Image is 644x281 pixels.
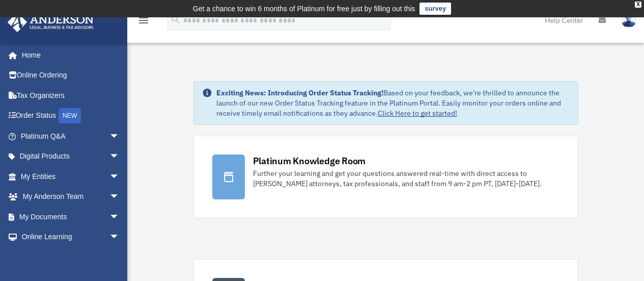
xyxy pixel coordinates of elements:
a: Platinum Q&Aarrow_drop_down [7,126,135,146]
span: arrow_drop_down [109,166,130,187]
div: close [635,2,641,8]
a: Platinum Knowledge Room Further your learning and get your questions answered real-time with dire... [193,136,578,218]
a: Order StatusNEW [7,106,135,126]
a: Click Here to get started! [378,109,457,118]
img: Anderson Advisors Platinum Portal [5,12,97,32]
a: My Documentsarrow_drop_down [7,207,135,227]
a: Tax Organizers [7,85,135,106]
span: arrow_drop_down [109,207,130,227]
a: Online Learningarrow_drop_down [7,227,135,247]
a: Digital Productsarrow_drop_down [7,146,135,167]
span: arrow_drop_down [109,187,130,208]
div: Based on your feedback, we're thrilled to announce the launch of our new Order Status Tracking fe... [216,88,570,118]
i: menu [137,14,150,27]
a: menu [137,18,150,27]
span: arrow_drop_down [109,126,130,147]
a: Home [7,45,130,65]
strong: Exciting News: Introducing Order Status Tracking! [216,88,383,97]
span: arrow_drop_down [109,227,130,248]
div: Platinum Knowledge Room [253,155,366,167]
a: Online Ordering [7,65,135,86]
a: My Entitiesarrow_drop_down [7,166,135,187]
div: Get a chance to win 6 months of Platinum for free just by filling out this [193,3,415,15]
div: NEW [59,108,81,123]
a: survey [419,3,451,15]
i: search [170,14,181,25]
span: arrow_drop_down [109,146,130,167]
a: My Anderson Teamarrow_drop_down [7,187,135,207]
div: Further your learning and get your questions answered real-time with direct access to [PERSON_NAM... [253,168,559,189]
img: User Pic [621,13,636,28]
